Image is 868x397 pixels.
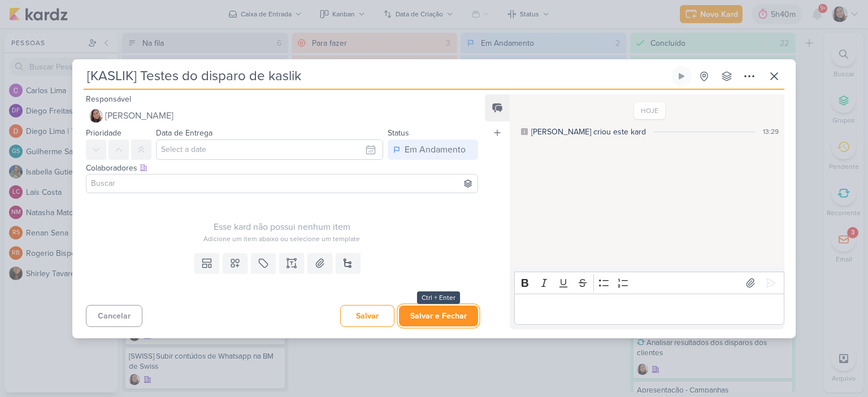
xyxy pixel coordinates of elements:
img: Sharlene Khoury [89,109,103,123]
div: Ligar relógio [677,72,686,81]
label: Data de Entrega [156,128,212,138]
input: Kard Sem Título [84,66,669,86]
button: Salvar [340,305,394,327]
label: Prioridade [86,128,121,138]
div: Editor editing area: main [514,294,784,325]
div: [PERSON_NAME] criou este kard [531,126,646,138]
label: Responsável [86,94,131,104]
input: Select a date [156,139,383,160]
button: Cancelar [86,305,142,327]
div: Ctrl + Enter [417,291,460,304]
div: Em Andamento [405,143,466,156]
button: Salvar e Fechar [399,306,478,326]
div: Colaboradores [86,162,478,174]
div: Adicione um item abaixo ou selecione um template [86,234,478,244]
input: Buscar [89,177,475,190]
div: Editor toolbar [514,272,784,294]
span: [PERSON_NAME] [105,109,173,123]
div: 13:29 [763,126,779,137]
button: [PERSON_NAME] [86,106,478,126]
button: Em Andamento [388,139,478,160]
label: Status [388,128,409,138]
div: Esse kard não possui nenhum item [86,220,478,234]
